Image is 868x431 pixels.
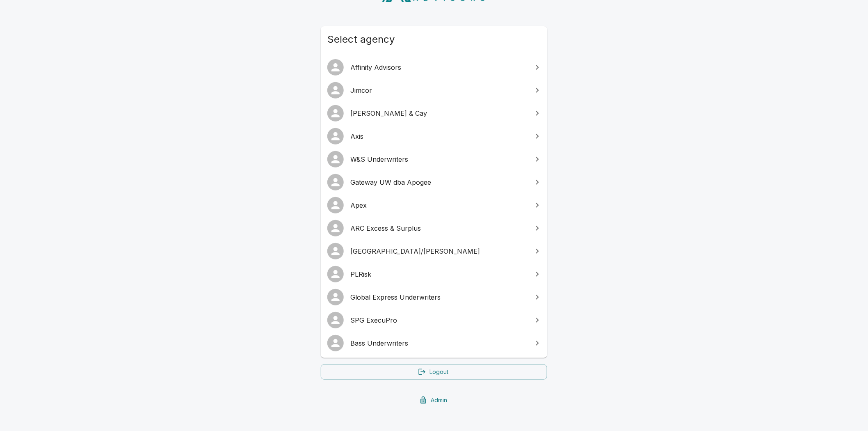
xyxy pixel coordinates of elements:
span: Apex [350,200,528,210]
span: Bass Underwriters [350,338,528,348]
span: SPG ExecuPro [350,315,528,325]
span: Gateway UW dba Apogee [350,177,528,187]
span: [PERSON_NAME] & Cay [350,108,528,118]
a: Axis [321,125,547,148]
span: [GEOGRAPHIC_DATA]/[PERSON_NAME] [350,246,528,256]
span: Affinity Advisors [350,62,528,72]
a: Affinity Advisors [321,56,547,79]
span: PLRisk [350,269,528,279]
a: Global Express Underwriters [321,286,547,309]
a: W&S Underwriters [321,148,547,171]
a: Gateway UW dba Apogee [321,171,547,194]
a: PLRisk [321,263,547,286]
a: [PERSON_NAME] & Cay [321,102,547,125]
a: Apex [321,194,547,217]
span: Global Express Underwriters [350,292,528,302]
a: [GEOGRAPHIC_DATA]/[PERSON_NAME] [321,240,547,263]
span: Select agency [327,33,541,46]
a: ARC Excess & Surplus [321,217,547,240]
a: Admin [321,393,547,408]
a: Jimcor [321,79,547,102]
span: Jimcor [350,85,528,95]
a: Bass Underwriters [321,332,547,355]
a: SPG ExecuPro [321,309,547,332]
a: Logout [321,365,547,380]
span: Axis [350,131,528,141]
span: W&S Underwriters [350,154,528,164]
span: ARC Excess & Surplus [350,223,528,233]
